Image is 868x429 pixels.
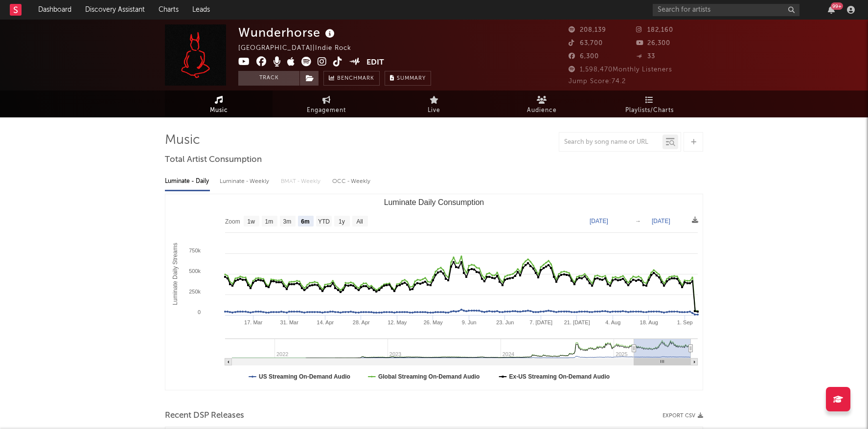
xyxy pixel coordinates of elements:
[380,90,488,117] a: Live
[653,4,799,16] input: Search for artists
[569,67,672,73] span: 1,598,470 Monthly Listeners
[301,218,309,225] text: 6m
[462,319,477,325] text: 9. Jun
[165,154,262,166] span: Total Artist Consumption
[220,173,271,190] div: Luminate - Weekly
[424,319,443,325] text: 26. May
[339,218,345,225] text: 1y
[259,373,350,380] text: US Streaming On-Demand Audio
[244,319,263,325] text: 17. Mar
[384,198,484,206] text: Luminate Daily Consumption
[189,289,201,294] text: 250k
[318,218,330,225] text: YTD
[238,24,337,41] div: Wunderhorse
[337,73,374,85] span: Benchmark
[388,319,407,325] text: 12. May
[496,319,514,325] text: 23. Jun
[640,319,658,325] text: 18. Aug
[529,319,552,325] text: 7. [DATE]
[831,2,843,10] div: 99 +
[165,90,273,117] a: Music
[635,218,641,225] text: →
[172,243,179,305] text: Luminate Daily Streams
[165,173,210,190] div: Luminate - Daily
[198,309,201,315] text: 0
[828,6,835,14] button: 99+
[280,319,299,325] text: 31. Mar
[378,373,480,380] text: Global Streaming On-Demand Audio
[509,373,610,380] text: Ex-US Streaming On-Demand Audio
[595,90,703,117] a: Playlists/Charts
[317,319,334,325] text: 14. Apr
[165,410,244,422] span: Recent DSP Releases
[225,218,240,225] text: Zoom
[307,105,346,116] span: Engagement
[385,71,431,86] button: Summary
[283,218,292,225] text: 3m
[265,218,274,225] text: 1m
[165,194,703,390] svg: Luminate Daily Consumption
[569,53,599,60] span: 6,300
[248,218,255,225] text: 1w
[356,218,363,225] text: All
[636,40,670,46] span: 26,300
[238,71,299,86] button: Track
[488,90,595,117] a: Audience
[189,248,201,253] text: 750k
[636,53,655,60] span: 33
[636,27,673,33] span: 182,160
[366,57,384,69] button: Edit
[210,105,228,116] span: Music
[238,43,363,54] div: [GEOGRAPHIC_DATA] | Indie Rock
[677,319,693,325] text: 1. Sep
[662,413,703,419] button: Export CSV
[564,319,590,325] text: 21. [DATE]
[590,218,608,225] text: [DATE]
[652,218,670,225] text: [DATE]
[569,27,606,33] span: 208,139
[353,319,370,325] text: 28. Apr
[397,76,426,81] span: Summary
[605,319,620,325] text: 4. Aug
[569,78,626,85] span: Jump Score: 74.2
[559,138,662,146] input: Search by song name or URL
[527,105,557,116] span: Audience
[428,105,440,116] span: Live
[189,268,201,274] text: 500k
[332,173,371,190] div: OCC - Weekly
[323,71,380,86] a: Benchmark
[569,40,603,46] span: 63,700
[625,105,674,116] span: Playlists/Charts
[273,90,380,117] a: Engagement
